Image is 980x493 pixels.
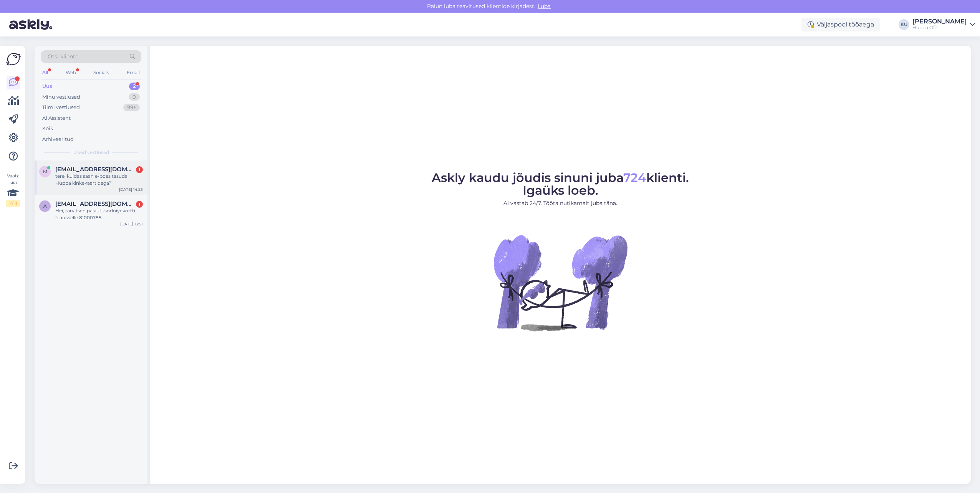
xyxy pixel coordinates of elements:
a: [PERSON_NAME]Huppa OÜ [912,18,975,31]
div: 2 / 3 [6,200,20,207]
div: KU [899,19,909,30]
div: tere, kuidas saan e-poes tasuda Huppa kinkekaartidega? [55,173,143,187]
div: 0 [129,93,140,101]
div: Email [125,68,141,78]
span: 724 [623,170,646,185]
div: [DATE] 14:23 [119,187,143,192]
span: Askly kaudu jõudis sinuni juba klienti. Igaüks loeb. [432,170,689,198]
span: Otsi kliente [48,53,78,61]
div: Tiimi vestlused [42,104,80,111]
div: Uus [42,83,52,90]
div: 1 [136,201,143,208]
span: Luba [535,3,553,10]
div: Arhiveeritud [42,136,74,143]
div: Väljaspool tööaega [801,18,880,31]
span: aan.lein@gmail.com [55,200,135,207]
span: Uued vestlused [73,149,109,156]
div: AI Assistent [42,114,71,122]
div: 1 [136,166,143,173]
span: m [43,169,47,174]
div: Socials [92,68,111,78]
div: Hei, tarvitsen palautusodoiyekortti tilaukselle 81000785. [55,207,143,221]
div: [PERSON_NAME] [912,18,967,25]
span: a [43,203,47,209]
div: Vaata siia [6,172,20,207]
div: [DATE] 13:51 [120,221,143,227]
div: Minu vestlused [42,93,80,101]
img: Askly Logo [6,52,21,66]
div: Web [64,68,78,78]
div: Kõik [42,125,53,132]
div: All [41,68,50,78]
div: 2 [129,83,140,90]
p: AI vastab 24/7. Tööta nutikamalt juba täna. [432,199,689,207]
div: 99+ [123,104,140,111]
span: mariskivi@gmail.com [55,166,135,173]
div: Huppa OÜ [912,25,967,31]
img: No Chat active [491,213,629,352]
